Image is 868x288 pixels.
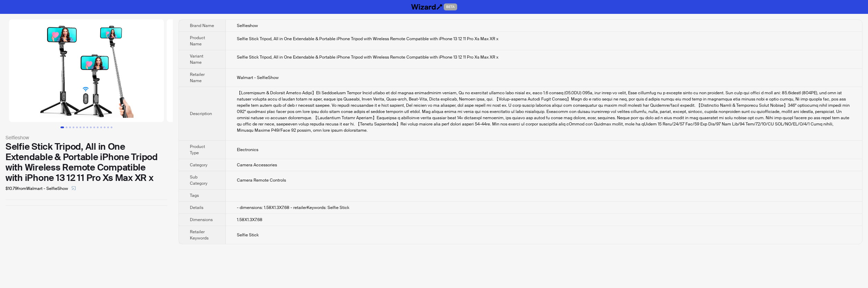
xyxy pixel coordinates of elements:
[104,126,105,128] button: Go to slide 13
[237,205,349,210] span: - dimensions: 1.58X1.3X7.68 - retailerKeywords: Selfie Stick
[190,111,212,116] span: Description
[190,53,203,65] span: Variant Name
[100,126,102,128] button: Go to slide 12
[97,126,99,128] button: Go to slide 11
[237,36,851,42] div: Selfie Stick Tripod, All in One Extendable & Portable iPhone Tripod with Wireless Remote Compatib...
[190,193,199,198] span: Tags
[72,186,76,190] span: select
[237,177,286,183] span: Camera Remote Controls
[237,90,851,133] div: 【Extendable & Foldable Selfie Stick】The SelfieShow Selfie Stick thanks to the hidden retractable ...
[107,126,109,128] button: Go to slide 14
[83,126,85,128] button: Go to slide 7
[237,162,277,168] span: Camera Accessories
[190,162,207,168] span: Category
[9,19,164,122] img: Selfie Stick Tripod, All in One Extendable & Portable iPhone Tripod with Wireless Remote Compatib...
[237,23,258,28] span: Selfieshow
[190,217,213,222] span: Dimensions
[190,72,205,84] span: Retailer Name
[6,141,167,183] div: Selfie Stick Tripod, All in One Extendable & Portable iPhone Tripod with Wireless Remote Compatib...
[167,19,322,122] img: Selfie Stick Tripod, All in One Extendable & Portable iPhone Tripod with Wireless Remote Compatib...
[111,126,112,128] button: Go to slide 15
[80,126,81,128] button: Go to slide 6
[190,35,205,47] span: Product Name
[69,126,71,128] button: Go to slide 3
[73,126,74,128] button: Go to slide 4
[237,217,262,222] span: 1.58X1.3X7.68
[190,23,214,28] span: Brand Name
[190,174,207,186] span: Sub Category
[237,232,259,238] span: Selfie Stick
[237,147,258,152] span: Electronics
[190,144,205,156] span: Product Type
[66,126,67,128] button: Go to slide 2
[90,126,92,128] button: Go to slide 9
[93,126,95,128] button: Go to slide 10
[190,229,209,241] span: Retailer Keywords
[6,134,167,141] div: Selfieshow
[237,75,279,80] span: Walmart - SelfieShow
[444,3,457,10] span: BETA
[76,126,78,128] button: Go to slide 5
[190,205,203,210] span: Details
[6,183,167,194] div: $10.79 from Walmart - SelfieShow
[86,126,88,128] button: Go to slide 8
[61,126,64,128] button: Go to slide 1
[237,54,851,60] div: Selfie Stick Tripod, All in One Extendable & Portable iPhone Tripod with Wireless Remote Compatib...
